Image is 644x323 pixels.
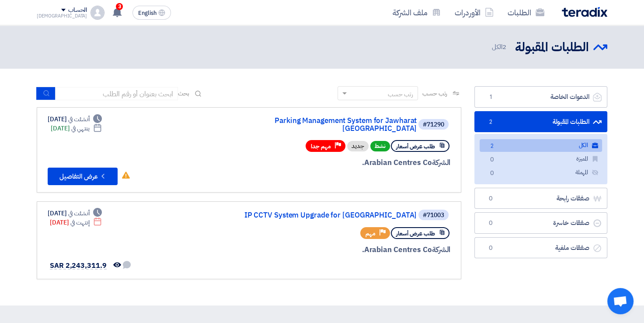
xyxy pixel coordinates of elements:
a: الأوردرات [448,2,501,23]
div: رتب حسب [388,90,413,99]
span: 2 [487,142,497,151]
a: ملف الشركة [386,2,448,23]
a: الدعوات الخاصة1 [474,86,607,108]
a: Parking Management System for Jawharat [GEOGRAPHIC_DATA] [242,117,417,133]
span: 0 [485,194,496,203]
div: [DATE] [50,218,102,227]
div: #71003 [423,212,444,218]
button: English [132,6,171,20]
span: أنشئت في [68,209,89,218]
div: [DEMOGRAPHIC_DATA] [37,14,87,18]
div: Arabian Centres Co. [240,157,450,169]
span: طلب عرض أسعار [396,229,435,238]
a: الطلبات [501,2,551,23]
span: طلب عرض أسعار [396,142,435,151]
input: ابحث بعنوان أو رقم الطلب [56,87,178,100]
span: نشط [370,141,390,151]
a: الطلبات المقبولة2 [474,111,607,133]
span: أنشئت في [68,115,89,124]
span: الشركة [432,244,451,255]
div: الحساب [68,7,87,14]
a: صفقات رابحة0 [474,188,607,209]
img: Teradix logo [562,7,607,17]
span: 0 [487,169,497,178]
span: English [138,10,157,16]
span: رتب حسب [422,89,447,98]
span: 2 [485,118,496,126]
span: الكل [491,42,508,52]
img: profile_test.png [91,6,104,20]
span: إنتهت في [70,218,89,227]
div: [DATE] [48,115,102,124]
a: الكل [480,139,602,152]
a: IP CCTV System Upgrade for [GEOGRAPHIC_DATA] [242,211,417,219]
a: المميزة [480,153,602,165]
h2: الطلبات المقبولة [515,39,589,56]
a: صفقات ملغية0 [474,237,607,259]
a: المهملة [480,166,602,179]
span: مهم [366,229,376,238]
div: Arabian Centres Co. [240,244,450,256]
span: 3 [116,3,123,10]
span: مهم جدا [311,142,331,151]
button: عرض التفاصيل [48,168,118,185]
span: الشركة [432,157,451,168]
div: Open chat [607,288,634,314]
div: #71290 [423,122,444,128]
div: [DATE] [48,209,102,218]
span: 0 [485,244,496,253]
span: بحث [178,89,189,98]
span: 2 [502,42,506,52]
span: 0 [487,155,497,165]
a: صفقات خاسرة0 [474,212,607,234]
span: 0 [485,219,496,228]
div: [DATE] [51,124,102,133]
span: SAR 2,243,311.9 [50,260,107,271]
span: 1 [485,93,496,102]
div: جديد [347,141,369,151]
span: ينتهي في [71,124,89,133]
